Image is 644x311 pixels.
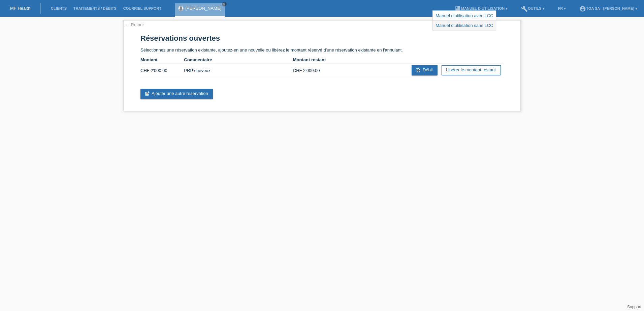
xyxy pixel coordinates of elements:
[140,34,504,42] h1: Réservations ouvertes
[627,305,641,309] a: Support
[293,64,336,77] td: CHF 2'000.00
[579,5,586,12] i: account_circle
[120,6,165,10] a: Courriel Support
[416,67,421,73] i: add_shopping_cart
[70,6,120,10] a: Traitements / débits
[223,2,226,6] i: close
[144,91,150,96] i: post_add
[184,64,293,77] td: PRP cheveux
[140,89,213,99] a: post_addAjouter une autre réservation
[436,23,493,28] a: Manuel d’utilisation sans LCC
[454,5,461,12] i: book
[125,22,144,27] a: ← Retour
[140,64,184,77] td: CHF 2'000.00
[436,13,493,18] a: Manuel d’utilisation avec LCC
[47,6,70,10] a: Clients
[123,20,521,111] div: Sélectionnez une réservation existante, ajoutez-en une nouvelle ou libérez le montant réservé d'u...
[140,56,184,64] th: Montant
[10,6,30,11] a: MF Health
[442,65,501,75] a: Libérer le montant restant
[222,2,227,6] a: close
[293,56,336,64] th: Montant restant
[184,56,293,64] th: Commentaire
[576,6,641,10] a: account_circleTOA SA - [PERSON_NAME] ▾
[185,6,221,11] a: [PERSON_NAME]
[451,6,511,10] a: bookManuel d’utilisation ▾
[412,65,438,75] a: add_shopping_cartDébit
[521,5,528,12] i: build
[518,6,548,10] a: buildOutils ▾
[555,6,570,10] a: FR ▾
